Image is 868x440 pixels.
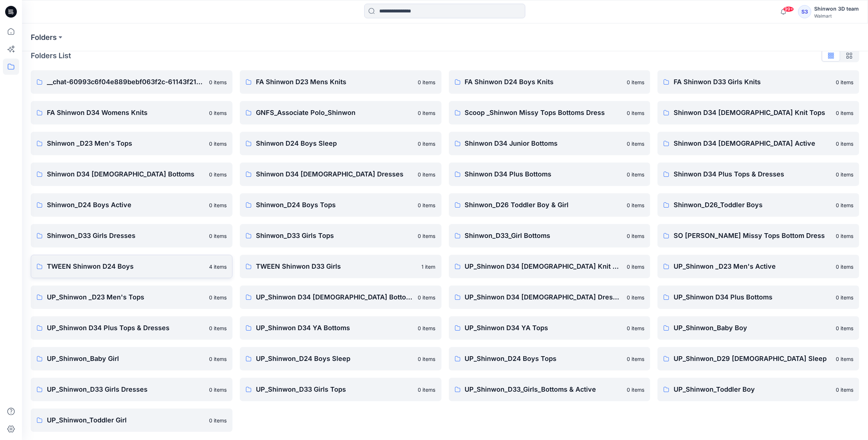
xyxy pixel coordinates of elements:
[31,409,232,432] a: UP_Shinwon_Toddler Girl0 items
[47,384,205,395] p: UP_Shinwon_D33 Girls Dresses
[209,263,227,271] p: 4 items
[627,263,644,271] p: 0 items
[674,138,831,149] p: Shinwon D34 [DEMOGRAPHIC_DATA] Active
[418,324,436,332] p: 0 items
[47,354,205,364] p: UP_Shinwon_Baby Girl
[240,378,442,401] a: UP_Shinwon_D33 Girls Tops0 items
[449,378,651,401] a: UP_Shinwon_D33_Girls_Bottoms & Active0 items
[418,171,436,178] p: 0 items
[783,6,794,12] span: 99+
[674,231,831,241] p: SO [PERSON_NAME] Missy Tops Bottom Dress
[240,132,442,155] a: Shinwon D24 Boys Sleep0 items
[209,78,227,86] p: 0 items
[418,109,436,117] p: 0 items
[836,201,853,209] p: 0 items
[47,231,205,241] p: Shinwon_D33 Girls Dresses
[449,286,651,309] a: UP_Shinwon D34 [DEMOGRAPHIC_DATA] Dresses0 items
[240,224,442,247] a: Shinwon_D33 Girls Tops0 items
[465,261,623,272] p: UP_Shinwon D34 [DEMOGRAPHIC_DATA] Knit Tops
[657,347,859,370] a: UP_Shinwon_D29 [DEMOGRAPHIC_DATA] Sleep0 items
[31,347,232,370] a: UP_Shinwon_Baby Girl0 items
[418,355,436,363] p: 0 items
[836,386,853,394] p: 0 items
[674,292,831,302] p: UP_Shinwon D34 Plus Bottoms
[836,355,853,363] p: 0 items
[256,77,414,87] p: FA Shinwon D23 Mens Knits
[657,193,859,217] a: Shinwon_D26_Toddler Boys0 items
[836,324,853,332] p: 0 items
[657,101,859,124] a: Shinwon D34 [DEMOGRAPHIC_DATA] Knit Tops0 items
[47,415,205,425] p: UP_Shinwon_Toddler Girl
[674,108,831,118] p: Shinwon D34 [DEMOGRAPHIC_DATA] Knit Tops
[657,70,859,94] a: FA Shinwon D33 Girls Knits0 items
[449,347,651,370] a: UP_Shinwon_D24 Boys Tops0 items
[657,224,859,247] a: SO [PERSON_NAME] Missy Tops Bottom Dress0 items
[256,169,414,179] p: Shinwon D34 [DEMOGRAPHIC_DATA] Dresses
[256,384,414,395] p: UP_Shinwon_D33 Girls Tops
[465,169,623,179] p: Shinwon D34 Plus Bottoms
[418,78,436,86] p: 0 items
[836,140,853,148] p: 0 items
[31,286,232,309] a: UP_Shinwon _D23 Men's Tops0 items
[240,316,442,340] a: UP_Shinwon D34 YA Bottoms0 items
[240,70,442,94] a: FA Shinwon D23 Mens Knits0 items
[627,140,644,148] p: 0 items
[47,77,205,87] p: __chat-60993c6f04e889bebf063f2c-61143f21d7cdd7a6bb478b50
[256,261,417,272] p: TWEEN Shinwon D33 Girls
[465,323,623,333] p: UP_Shinwon D34 YA Tops
[209,417,227,424] p: 0 items
[627,232,644,240] p: 0 items
[209,171,227,178] p: 0 items
[465,200,623,210] p: Shinwon_D26 Toddler Boy & Girl
[31,50,71,61] p: Folders List
[209,324,227,332] p: 0 items
[465,108,623,118] p: Scoop _Shinwon Missy Tops Bottoms Dress
[449,193,651,217] a: Shinwon_D26 Toddler Boy & Girl0 items
[674,200,831,210] p: Shinwon_D26_Toddler Boys
[814,4,859,13] div: Shinwon 3D team
[31,163,232,186] a: Shinwon D34 [DEMOGRAPHIC_DATA] Bottoms0 items
[657,316,859,340] a: UP_Shinwon_Baby Boy0 items
[449,255,651,278] a: UP_Shinwon D34 [DEMOGRAPHIC_DATA] Knit Tops0 items
[674,169,831,179] p: Shinwon D34 Plus Tops & Dresses
[256,108,414,118] p: GNFS_Associate Polo_Shinwon
[240,101,442,124] a: GNFS_Associate Polo_Shinwon0 items
[627,386,644,394] p: 0 items
[31,70,232,94] a: __chat-60993c6f04e889bebf063f2c-61143f21d7cdd7a6bb478b500 items
[256,138,414,149] p: Shinwon D24 Boys Sleep
[449,101,651,124] a: Scoop _Shinwon Missy Tops Bottoms Dress0 items
[449,132,651,155] a: Shinwon D34 Junior Bottoms0 items
[31,378,232,401] a: UP_Shinwon_D33 Girls Dresses0 items
[465,292,623,302] p: UP_Shinwon D34 [DEMOGRAPHIC_DATA] Dresses
[418,140,436,148] p: 0 items
[657,132,859,155] a: Shinwon D34 [DEMOGRAPHIC_DATA] Active0 items
[240,255,442,278] a: TWEEN Shinwon D33 Girls1 item
[627,171,644,178] p: 0 items
[47,138,205,149] p: Shinwon _D23 Men's Tops
[47,292,205,302] p: UP_Shinwon _D23 Men's Tops
[627,78,644,86] p: 0 items
[627,355,644,363] p: 0 items
[240,163,442,186] a: Shinwon D34 [DEMOGRAPHIC_DATA] Dresses0 items
[674,323,831,333] p: UP_Shinwon_Baby Boy
[465,384,623,395] p: UP_Shinwon_D33_Girls_Bottoms & Active
[209,355,227,363] p: 0 items
[836,78,853,86] p: 0 items
[657,286,859,309] a: UP_Shinwon D34 Plus Bottoms0 items
[418,386,436,394] p: 0 items
[256,231,414,241] p: Shinwon_D33 Girls Tops
[47,200,205,210] p: Shinwon_D24 Boys Active
[31,132,232,155] a: Shinwon _D23 Men's Tops0 items
[209,201,227,209] p: 0 items
[47,323,205,333] p: UP_Shinwon D34 Plus Tops & Dresses
[256,354,414,364] p: UP_Shinwon_D24 Boys Sleep
[449,70,651,94] a: FA Shinwon D24 Boys Knits0 items
[449,224,651,247] a: Shinwon_D33_Girl Bottoms0 items
[209,140,227,148] p: 0 items
[465,138,623,149] p: Shinwon D34 Junior Bottoms
[798,5,811,18] div: S3
[209,232,227,240] p: 0 items
[209,109,227,117] p: 0 items
[627,109,644,117] p: 0 items
[240,347,442,370] a: UP_Shinwon_D24 Boys Sleep0 items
